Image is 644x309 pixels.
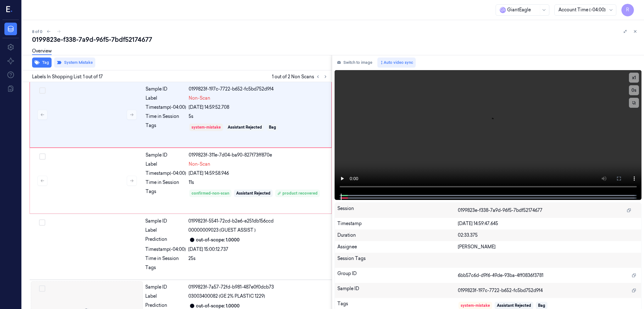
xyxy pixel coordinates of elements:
[32,48,52,55] a: Overview
[39,87,46,94] button: Select row
[146,86,186,92] div: Sample ID
[337,285,458,295] div: Sample ID
[146,152,186,158] div: Sample ID
[146,188,186,198] div: Tags
[188,284,328,290] div: 0199823f-7a57-72fd-b981-487e0f0dcb73
[538,303,545,308] div: Bag
[145,293,186,300] div: Label
[189,179,328,186] div: 11s
[461,303,490,308] div: system-mistake
[228,124,262,130] div: Assistant Rejected
[335,58,375,68] button: Switch to image
[458,220,639,227] div: [DATE] 14:59:47.645
[377,58,416,68] button: Auto video sync
[337,244,458,250] div: Assignee
[39,153,46,160] button: Select row
[145,255,186,262] div: Time in Session
[236,190,270,196] div: Assistant Rejected
[188,293,265,300] span: 03003400082 (GE 2% PLASTIC 1229)
[189,104,328,111] div: [DATE] 14:59:52.708
[458,272,543,279] span: 6bb57c6d-d9f6-49de-93ba-4ff0836f3781
[32,29,42,34] span: 8 of 0
[188,218,328,224] div: 0199823f-5541-72cd-b2e6-e251db156ccd
[54,58,95,68] button: System Mistake
[146,170,186,177] div: Timestamp (-04:00)
[145,284,186,290] div: Sample ID
[146,95,186,102] div: Label
[146,104,186,111] div: Timestamp (-04:00)
[497,303,531,308] div: Assistant Rejected
[621,4,634,16] button: R
[189,113,328,120] div: 5s
[277,190,318,196] div: product recovered
[272,73,329,80] span: 1 out of 2 Non Scans
[458,232,639,239] div: 02:33.375
[145,218,186,224] div: Sample ID
[39,219,45,226] button: Select row
[188,255,328,262] div: 25s
[337,232,458,239] div: Duration
[145,246,186,253] div: Timestamp (-04:00)
[189,170,328,177] div: [DATE] 14:59:58.946
[146,122,186,132] div: Tags
[189,152,328,158] div: 0199823f-311e-7d04-ba90-827f73ff870e
[458,287,543,294] span: 0199823f-197c-7722-b652-fc5bd752d9f4
[189,95,210,102] span: Non-Scan
[337,270,458,280] div: Group ID
[145,236,186,244] div: Prediction
[39,285,45,292] button: Select row
[189,86,328,92] div: 0199823f-197c-7722-b652-fc5bd752d9f4
[146,161,186,168] div: Label
[188,227,256,234] span: 00000009023 (GUEST ASSIST )
[500,7,506,13] span: G i
[196,237,240,243] div: out-of-scope: 1.0000
[32,35,639,44] div: 0199823e-f338-7a9d-96f5-7bdf52174677
[192,124,221,130] div: system-mistake
[189,161,210,168] span: Non-Scan
[337,220,458,227] div: Timestamp
[337,205,458,215] div: Session
[146,113,186,120] div: Time in Session
[458,244,639,250] div: [PERSON_NAME]
[629,85,639,95] button: 0s
[146,179,186,186] div: Time in Session
[188,246,328,253] div: [DATE] 15:00:12.737
[192,190,229,196] div: confirmed-non-scan
[145,227,186,234] div: Label
[32,74,103,80] span: Labels In Shopping List: 1 out of 17
[458,207,542,214] span: 0199823e-f338-7a9d-96f5-7bdf52174677
[629,73,639,83] button: x1
[145,264,186,274] div: Tags
[269,124,276,130] div: Bag
[32,58,52,68] button: Tag
[337,255,458,265] div: Session Tags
